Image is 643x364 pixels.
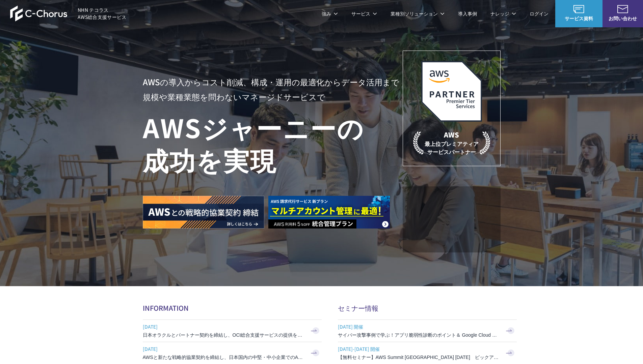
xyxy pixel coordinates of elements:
span: お問い合わせ [602,15,643,22]
a: ログイン [530,10,548,17]
a: [DATE] 開催 サイバー攻撃事例で学ぶ！アプリ脆弱性診断のポイント＆ Google Cloud セキュリティ対策 [338,320,517,342]
span: [DATE]-[DATE] 開催 [338,344,500,354]
h3: 日本オラクルとパートナー契約を締結し、OCI総合支援サービスの提供を開始 [143,332,305,338]
a: [DATE]-[DATE] 開催 【無料セミナー】AWS Summit [GEOGRAPHIC_DATA] [DATE] ピックアップセッション [338,342,517,364]
a: [DATE] 日本オラクルとパートナー契約を締結し、OCI総合支援サービスの提供を開始 [143,320,322,342]
a: AWS総合支援サービス C-Chorus NHN テコラスAWS総合支援サービス [10,5,127,22]
img: 契約件数 [416,196,487,246]
img: AWS総合支援サービス C-Chorus サービス資料 [573,5,584,13]
span: サービス資料 [555,15,602,22]
h2: セミナー情報 [338,303,517,313]
a: [DATE] AWSと新たな戦略的協業契約を締結し、日本国内の中堅・中小企業でのAWS活用を加速 [143,342,322,364]
p: 強み [322,10,338,17]
p: ナレッジ [490,10,516,17]
h1: AWS ジャーニーの 成功を実現 [143,111,403,176]
h2: INFORMATION [143,303,322,313]
p: サービス [351,10,377,17]
em: AWS [444,130,459,140]
img: お問い合わせ [617,5,628,13]
span: [DATE] 開催 [338,322,500,332]
span: NHN テコラス AWS総合支援サービス [78,6,127,21]
h3: AWSと新たな戦略的協業契約を締結し、日本国内の中堅・中小企業でのAWS活用を加速 [143,354,305,361]
p: 最上位プレミアティア サービスパートナー [413,130,490,156]
p: 業種別ソリューション [391,10,445,17]
p: AWSの導入からコスト削減、 構成・運用の最適化からデータ活用まで 規模や業種業態を問わない マネージドサービスで [143,74,403,104]
h3: 【無料セミナー】AWS Summit [GEOGRAPHIC_DATA] [DATE] ピックアップセッション [338,354,500,361]
a: 導入事例 [458,10,477,17]
h3: サイバー攻撃事例で学ぶ！アプリ脆弱性診断のポイント＆ Google Cloud セキュリティ対策 [338,332,500,338]
span: [DATE] [143,322,305,332]
img: AWS請求代行サービス 統合管理プラン [268,196,390,229]
span: [DATE] [143,344,305,354]
img: AWSとの戦略的協業契約 締結 [143,196,264,229]
img: AWSプレミアティアサービスパートナー [421,61,482,122]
